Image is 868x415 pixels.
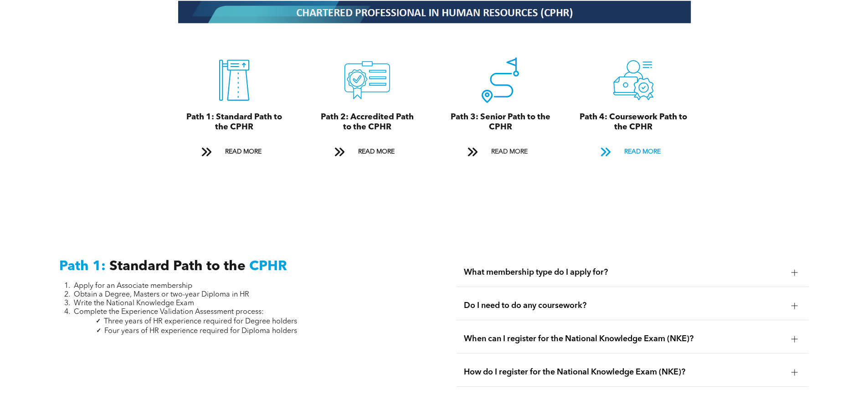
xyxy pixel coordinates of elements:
span: Path 2: Accredited Path to the CPHR [321,113,414,131]
span: Write the National Knowledge Exam [74,300,194,307]
span: Obtain a Degree, Masters or two-year Diploma in HR [74,291,249,298]
span: Path 4: Coursework Path to the CPHR [580,113,687,131]
span: READ MORE [355,143,398,160]
span: Standard Path to the [109,260,246,273]
span: Do I need to do any coursework? [464,301,784,311]
span: What membership type do I apply for? [464,267,784,277]
span: READ MORE [621,143,664,160]
span: How do I register for the National Knowledge Exam (NKE)? [464,367,784,377]
a: READ MORE [195,143,273,160]
span: READ MORE [222,143,265,160]
span: Three years of HR experience required for Degree holders [104,318,297,325]
span: Four years of HR experience required for Diploma holders [104,328,297,335]
a: READ MORE [461,143,539,160]
span: Path 1: Standard Path to the CPHR [186,113,282,131]
span: CPHR [249,260,287,273]
span: When can I register for the National Knowledge Exam (NKE)? [464,334,784,344]
span: Apply for an Associate membership [74,282,192,290]
span: Path 3: Senior Path to the CPHR [451,113,550,131]
a: READ MORE [328,143,406,160]
span: Path 1: [59,260,106,273]
span: Complete the Experience Validation Assessment process: [74,308,264,316]
span: READ MORE [488,143,531,160]
a: READ MORE [594,143,673,160]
